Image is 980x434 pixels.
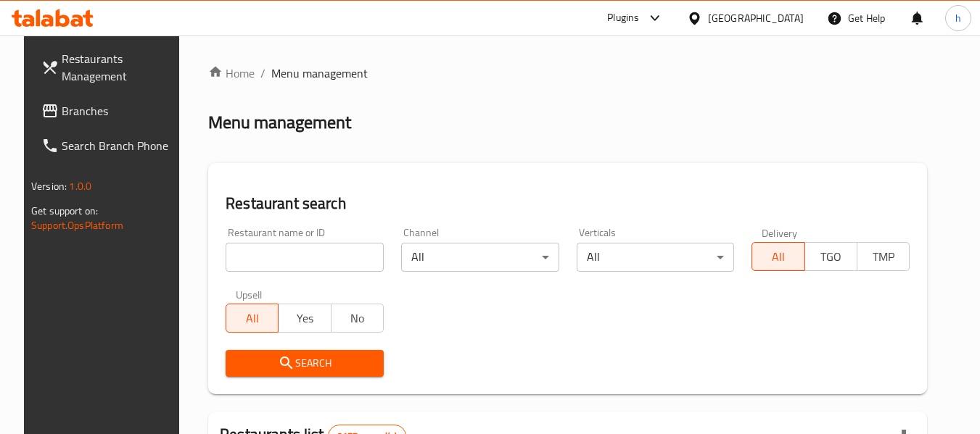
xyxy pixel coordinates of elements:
[226,193,910,214] h2: Restaurant search
[208,64,255,82] a: Home
[758,246,799,267] span: All
[804,242,857,271] button: TGO
[762,228,798,238] label: Delivery
[31,177,67,196] span: Version:
[62,137,176,154] span: Search Branch Phone
[208,111,351,134] h2: Menu management
[208,64,927,82] nav: breadcrumb
[237,354,372,372] span: Search
[607,9,639,27] div: Plugins
[284,308,325,329] span: Yes
[31,216,123,235] a: Support.OpsPlatform
[226,304,279,333] button: All
[752,242,804,271] button: All
[708,10,804,26] div: [GEOGRAPHIC_DATA]
[857,242,910,271] button: TMP
[226,243,384,272] input: Search for restaurant name or ID..
[278,304,331,333] button: Yes
[226,350,384,377] button: Search
[811,246,852,267] span: TGO
[577,243,735,272] div: All
[271,64,368,82] span: Menu management
[331,304,384,333] button: No
[62,50,176,85] span: Restaurants Management
[30,128,188,163] a: Search Branch Phone
[337,308,378,329] span: No
[31,201,98,220] span: Get support on:
[69,177,91,196] span: 1.0.0
[30,41,188,93] a: Restaurants Management
[62,102,176,120] span: Branches
[863,246,904,267] span: TMP
[401,243,559,272] div: All
[260,64,265,82] li: /
[236,289,263,299] label: Upsell
[232,308,273,329] span: All
[955,10,961,26] span: h
[30,93,188,128] a: Branches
